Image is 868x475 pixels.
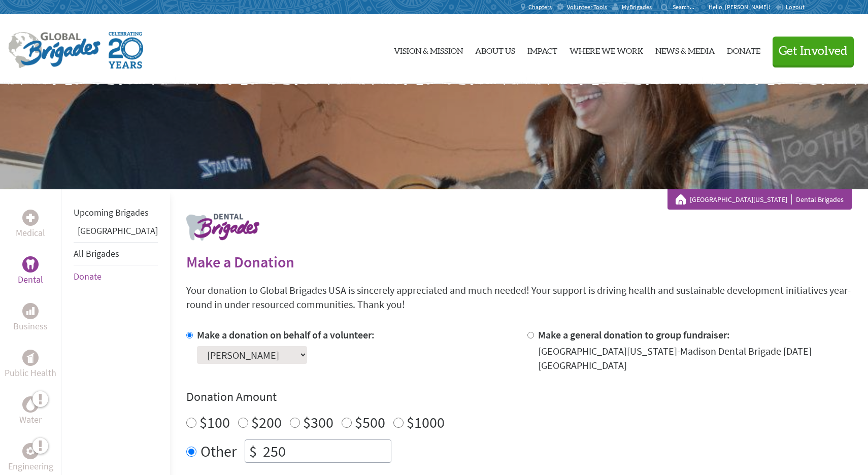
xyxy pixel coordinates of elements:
a: MedicalMedical [16,210,45,240]
span: Get Involved [779,45,848,57]
a: WaterWater [19,396,42,427]
p: Hello, [PERSON_NAME]! [709,3,775,11]
a: Public HealthPublic Health [5,350,56,380]
div: Public Health [22,350,39,366]
label: $500 [355,413,385,432]
img: Public Health [26,353,35,363]
label: $1000 [407,413,445,432]
p: Engineering [8,459,53,473]
a: Impact [527,23,557,76]
img: logo-dental.png [186,214,259,241]
a: News & Media [655,23,715,76]
p: Medical [16,226,45,240]
label: $300 [303,413,333,432]
label: $200 [251,413,282,432]
a: Vision & Mission [394,23,463,76]
label: $100 [199,413,230,432]
p: Public Health [5,366,56,380]
p: Dental [18,273,43,287]
p: Your donation to Global Brigades USA is sincerely appreciated and much needed! Your support is dr... [186,283,852,312]
a: All Brigades [74,248,119,259]
li: Donate [74,265,158,288]
label: Make a general donation to group fundraiser: [538,328,730,341]
a: [GEOGRAPHIC_DATA] [78,225,158,236]
img: Water [26,398,35,410]
h2: Make a Donation [186,253,852,271]
div: Engineering [22,443,39,459]
input: Enter Amount [261,440,391,462]
a: [GEOGRAPHIC_DATA][US_STATE] [690,194,792,205]
img: Global Brigades Logo [8,32,101,69]
img: Global Brigades Celebrating 20 Years [109,32,143,69]
div: $ [245,440,261,462]
img: Business [26,307,35,315]
h4: Donation Amount [186,389,852,405]
div: Water [22,396,39,413]
span: Logout [786,3,805,11]
span: Chapters [528,3,552,11]
div: Business [22,303,39,319]
p: Water [19,413,42,427]
span: MyBrigades [622,3,652,11]
li: All Brigades [74,242,158,265]
img: Dental [26,259,35,269]
li: Guatemala [74,224,158,242]
label: Make a donation on behalf of a volunteer: [197,328,375,341]
a: Where We Work [570,23,643,76]
a: Logout [775,3,805,11]
div: Dental Brigades [676,194,844,205]
div: [GEOGRAPHIC_DATA][US_STATE]-Madison Dental Brigade [DATE] [GEOGRAPHIC_DATA] [538,344,852,372]
p: Business [13,319,48,333]
div: Medical [22,210,39,226]
a: Donate [727,23,760,76]
a: EngineeringEngineering [8,443,53,473]
a: DentalDental [18,256,43,287]
button: Get Involved [773,37,854,65]
a: About Us [475,23,515,76]
a: Upcoming Brigades [74,207,149,218]
label: Other [201,439,237,463]
a: Donate [74,270,102,282]
img: Engineering [26,447,35,455]
input: Search... [673,3,702,11]
li: Upcoming Brigades [74,201,158,224]
div: Dental [22,256,39,273]
img: Medical [26,214,35,222]
a: BusinessBusiness [13,303,48,333]
span: Volunteer Tools [567,3,607,11]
